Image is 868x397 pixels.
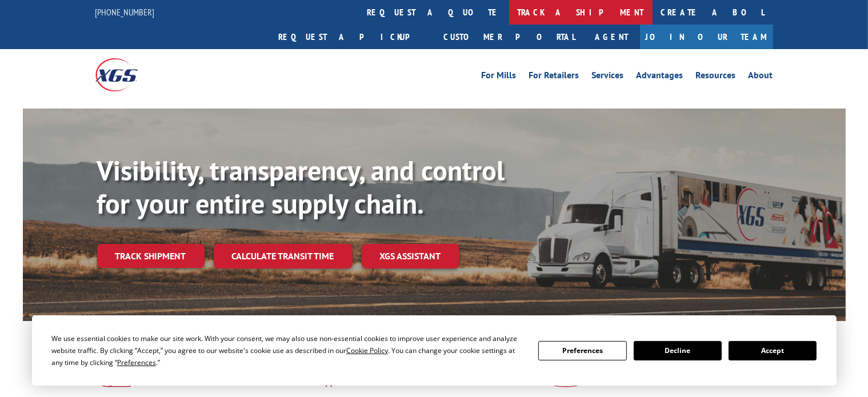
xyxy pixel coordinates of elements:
a: Agent [584,25,640,49]
a: Services [592,71,624,83]
a: Customer Portal [435,25,584,49]
a: About [749,71,773,83]
button: Decline [634,341,722,360]
a: Track shipment [97,244,205,268]
span: Cookie Policy [346,346,388,355]
a: Resources [696,71,736,83]
a: For Retailers [529,71,579,83]
a: XGS ASSISTANT [362,244,459,268]
a: Advantages [637,71,683,83]
button: Preferences [538,341,626,360]
div: Cookie Consent Prompt [32,315,837,386]
a: Join Our Team [640,25,773,49]
a: Calculate transit time [214,244,353,268]
button: Accept [729,341,817,360]
a: Request a pickup [270,25,435,49]
a: [PHONE_NUMBER] [95,6,155,18]
b: Visibility, transparency, and control for your entire supply chain. [97,153,505,221]
a: For Mills [482,71,517,83]
div: We use essential cookies to make our site work. With your consent, we may also use non-essential ... [51,332,525,368]
span: Preferences [117,358,156,367]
